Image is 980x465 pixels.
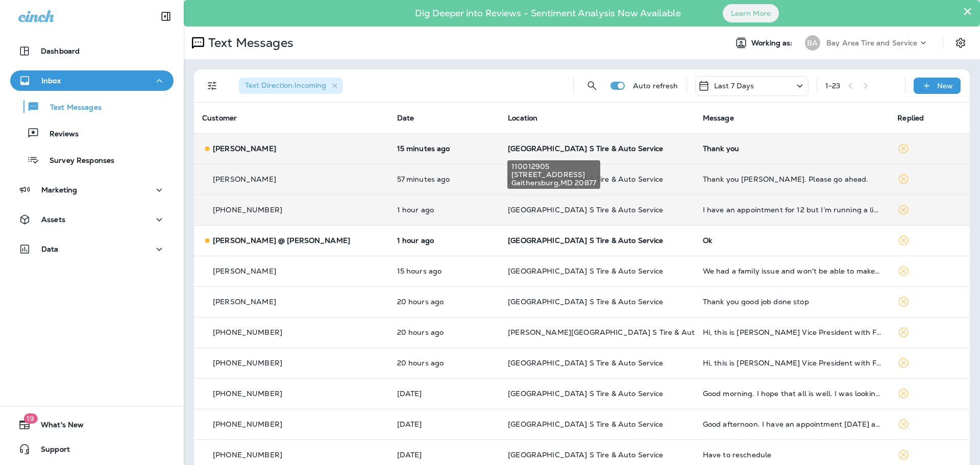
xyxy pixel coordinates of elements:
[41,47,80,55] p: Dashboard
[39,156,114,166] p: Survey Responses
[41,186,77,194] p: Marketing
[10,96,174,117] button: Text Messages
[10,41,174,61] button: Dashboard
[751,39,795,47] span: Working as:
[397,420,492,428] p: Sep 28, 2025 04:07 PM
[897,113,924,123] span: Replied
[385,12,710,15] p: Dig Deeper into Reviews - Sentiment Analysis Now Available
[633,82,678,90] p: Auto refresh
[397,236,492,244] p: Sep 30, 2025 11:25 AM
[10,414,174,435] button: 19What's New
[703,206,881,214] div: I have an appointment for 12 but I’m running a little late, I tried to reschedule online but I ha...
[508,236,663,245] span: [GEOGRAPHIC_DATA] S Tire & Auto Service
[397,144,492,153] p: Sep 30, 2025 12:16 PM
[41,77,61,85] p: Inbox
[39,130,79,139] p: Reviews
[951,34,970,52] button: Settings
[508,266,663,276] span: [GEOGRAPHIC_DATA] S Tire & Auto Service
[10,70,174,91] button: Inbox
[703,113,734,123] span: Message
[10,123,174,144] button: Reviews
[10,239,174,259] button: Data
[703,267,881,275] div: We had a family issue and won't be able to make the appointment morning we will be able to drop o...
[937,82,953,90] p: New
[202,76,223,96] button: Filters
[213,420,282,428] p: [PHONE_NUMBER]
[41,215,65,224] p: Assets
[397,359,492,367] p: Sep 29, 2025 03:46 PM
[397,206,492,214] p: Sep 30, 2025 11:26 AM
[703,236,881,244] div: Ok
[10,149,174,170] button: Survey Responses
[508,297,663,306] span: [GEOGRAPHIC_DATA] S Tire & Auto Service
[213,206,282,214] p: [PHONE_NUMBER]
[213,236,350,244] p: [PERSON_NAME] @ [PERSON_NAME]
[31,421,84,433] span: What's New
[397,267,492,275] p: Sep 29, 2025 09:24 PM
[397,298,492,306] p: Sep 29, 2025 03:58 PM
[508,144,663,153] span: [GEOGRAPHIC_DATA] S Tire & Auto Service
[10,209,174,230] button: Assets
[511,179,596,187] span: Gaithersburg , MD 20877
[508,358,663,368] span: [GEOGRAPHIC_DATA] S Tire & Auto Service
[245,81,326,90] span: Text Direction : Incoming
[213,359,282,367] p: [PHONE_NUMBER]
[23,413,37,424] span: 19
[397,451,492,459] p: Sep 28, 2025 03:45 PM
[826,39,918,47] p: Bay Area Tire and Service
[213,451,282,459] p: [PHONE_NUMBER]
[239,78,343,94] div: Text Direction:Incoming
[703,175,881,183] div: Thank you Adam. Please go ahead.
[714,82,754,90] p: Last 7 Days
[582,76,602,96] button: Search Messages
[213,389,282,398] p: [PHONE_NUMBER]
[41,245,59,253] p: Data
[703,389,881,398] div: Good morning. I hope that all is well. I was looking to cancel my appointment that I have with yo...
[703,144,881,153] div: Thank you
[213,267,276,275] p: [PERSON_NAME]
[202,113,237,123] span: Customer
[825,82,841,90] div: 1 - 23
[703,359,881,367] div: Hi, this is John Romney Vice President with Franchise Creator, I would like to speak to the owner...
[31,445,70,457] span: Support
[508,205,663,214] span: [GEOGRAPHIC_DATA] S Tire & Auto Service
[511,170,596,179] span: [STREET_ADDRESS]
[511,162,596,170] span: 110012905
[397,175,492,183] p: Sep 30, 2025 11:33 AM
[723,4,779,22] button: Learn More
[213,144,276,153] p: [PERSON_NAME]
[213,328,282,336] p: [PHONE_NUMBER]
[703,328,881,336] div: Hi, this is John Romney Vice President with Franchise Creator, I would like to speak to the owner...
[10,180,174,200] button: Marketing
[508,389,663,398] span: [GEOGRAPHIC_DATA] S Tire & Auto Service
[703,298,881,306] div: Thank you good job done stop
[508,420,663,429] span: [GEOGRAPHIC_DATA] S Tire & Auto Service
[703,420,881,428] div: Good afternoon. I have an appointment tomorrow at 4 but I no longer need it. I was able to get my...
[508,450,663,459] span: [GEOGRAPHIC_DATA] S Tire & Auto Service
[397,328,492,336] p: Sep 29, 2025 03:48 PM
[204,35,293,51] p: Text Messages
[152,6,180,27] button: Collapse Sidebar
[397,389,492,398] p: Sep 29, 2025 07:36 AM
[805,35,820,51] div: BA
[213,175,276,183] p: [PERSON_NAME]
[963,3,972,19] button: Close
[703,451,881,459] div: Have to reschedule
[213,298,276,306] p: [PERSON_NAME]
[10,439,174,459] button: Support
[508,328,726,337] span: [PERSON_NAME][GEOGRAPHIC_DATA] S Tire & Auto Service
[508,113,537,123] span: Location
[40,103,102,113] p: Text Messages
[397,113,414,123] span: Date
